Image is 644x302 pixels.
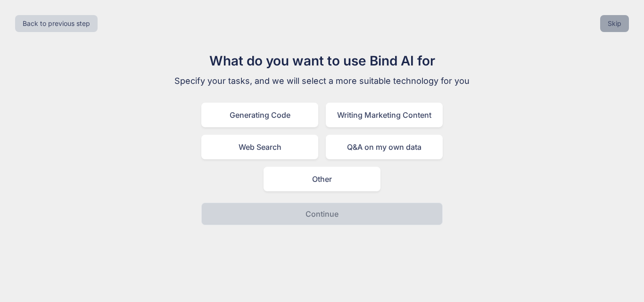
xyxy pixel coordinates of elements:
[305,208,339,220] p: Continue
[326,135,443,159] div: Q&A on my own data
[201,103,318,127] div: Generating Code
[201,135,318,159] div: Web Search
[264,167,380,191] div: Other
[164,74,480,88] p: Specify your tasks, and we will select a more suitable technology for you
[600,15,629,32] button: Skip
[326,103,443,127] div: Writing Marketing Content
[164,51,480,71] h1: What do you want to use Bind AI for
[15,15,98,32] button: Back to previous step
[201,203,443,225] button: Continue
